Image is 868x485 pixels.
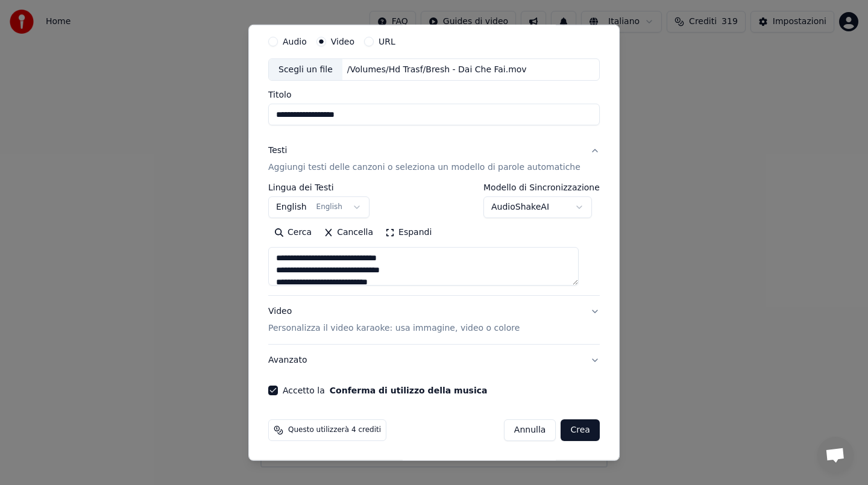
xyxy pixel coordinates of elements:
button: TestiAggiungi testi delle canzoni o seleziona un modello di parole automatiche [268,135,600,183]
label: Video [331,37,354,45]
button: VideoPersonalizza il video karaoke: usa immagine, video o colore [268,296,600,344]
p: Personalizza il video karaoke: usa immagine, video o colore [268,322,520,334]
span: Questo utilizzerà 4 crediti [288,425,381,435]
label: Lingua dei Testi [268,183,370,192]
button: Cancella [318,223,379,242]
button: Cerca [268,223,318,242]
label: Titolo [268,90,600,99]
button: Crea [561,419,600,441]
label: Audio [283,37,307,45]
button: Avanzato [268,345,600,376]
button: Accetto la [330,386,488,395]
div: Video [268,305,520,334]
div: Testi [268,145,287,157]
label: Modello di Sincronizzazione [483,183,600,192]
p: Aggiungi testi delle canzoni o seleziona un modello di parole automatiche [268,161,580,174]
label: URL [379,37,395,45]
div: TestiAggiungi testi delle canzoni o seleziona un modello di parole automatiche [268,183,600,295]
button: Espandi [379,223,438,242]
label: Accetto la [283,386,487,395]
div: /Volumes/Hd Trasf/Bresh - Dai Che Fai.mov [342,63,532,75]
button: Annulla [504,419,556,441]
div: Scegli un file [269,58,342,80]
